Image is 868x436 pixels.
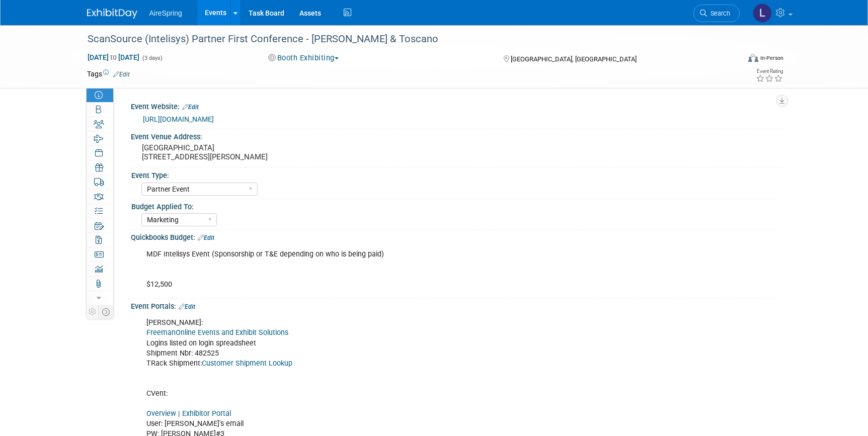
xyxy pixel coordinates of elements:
button: Booth Exhibiting [265,53,343,63]
a: Edit [113,71,130,78]
a: FreemanOnline Events and Exhibit Solutions [146,328,288,337]
span: (3 days) [141,55,163,61]
img: Format-Inperson.png [748,54,758,62]
div: Budget Applied To: [131,199,777,212]
a: Customer Shipment Lookup [202,359,292,368]
div: ScanSource (Intelisys) Partner First Conference - [PERSON_NAME] & Toscano [84,30,725,48]
div: Event Rating [756,69,783,74]
a: Edit [198,234,214,241]
div: Event Format [680,52,784,67]
span: Search [707,10,730,17]
div: Event Venue Address: [131,129,781,142]
div: In-Person [760,54,783,62]
td: Toggle Event Tabs [98,305,113,318]
div: Event Website: [131,99,781,112]
td: Tags [87,69,130,79]
span: [DATE] [DATE] [87,53,140,62]
a: Search [693,5,740,22]
a: [URL][DOMAIN_NAME] [143,115,214,123]
a: Edit [179,303,195,310]
img: Lisa Chow [753,4,772,23]
div: Event Portals: [131,299,781,312]
span: AireSpring [149,9,182,17]
span: to [109,53,118,61]
div: MDF Intelisys Event (Sponsorship or T&E depending on who is being paid) $12,500 [139,244,658,295]
div: Event Type: [131,168,777,181]
a: Edit [182,104,199,111]
td: Personalize Event Tab Strip [87,305,99,318]
span: [GEOGRAPHIC_DATA], [GEOGRAPHIC_DATA] [511,55,637,63]
a: Overview | Exhibitor Portal [146,409,231,418]
div: Quickbooks Budget: [131,230,781,243]
img: ExhibitDay [87,9,137,19]
pre: [GEOGRAPHIC_DATA] [STREET_ADDRESS][PERSON_NAME] [142,143,391,161]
